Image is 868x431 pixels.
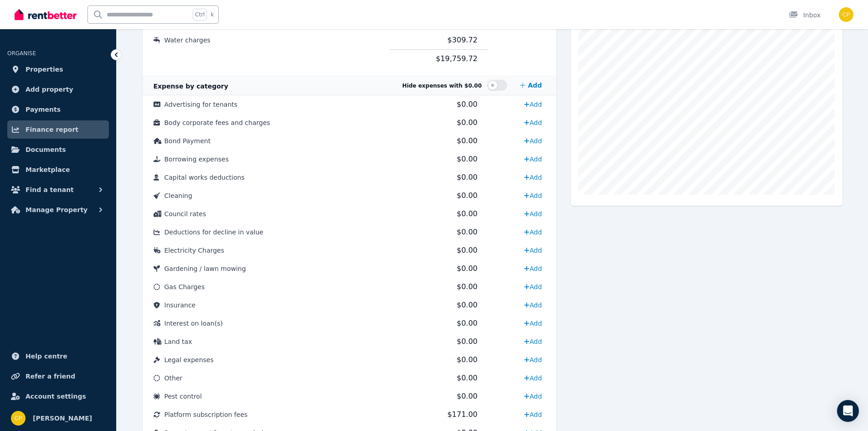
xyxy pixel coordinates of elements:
[520,243,545,258] a: Add
[516,76,545,94] a: Add
[7,140,109,159] a: Documents
[164,301,196,309] span: Insurance
[457,374,478,382] span: $0.00
[33,413,92,424] span: [PERSON_NAME]
[164,36,211,44] span: Water charges
[520,316,545,331] a: Add
[164,411,248,418] span: Platform subscription fees
[789,10,821,20] div: Inbox
[457,301,478,309] span: $0.00
[520,407,545,422] a: Add
[164,119,270,126] span: Body corporate fees and charges
[447,36,478,44] span: $309.72
[26,164,70,175] span: Marketplace
[26,64,63,75] span: Properties
[520,298,545,312] a: Add
[26,184,74,195] span: Find a tenant
[26,144,66,155] span: Documents
[457,173,478,182] span: $0.00
[164,228,263,236] span: Deductions for decline in value
[7,181,109,199] button: Find a tenant
[520,280,545,294] a: Add
[837,400,859,422] div: Open Intercom Messenger
[457,246,478,254] span: $0.00
[26,84,73,95] span: Add property
[447,410,478,419] span: $171.00
[26,351,67,362] span: Help centre
[520,115,545,130] a: Add
[7,201,109,219] button: Manage Property
[211,11,214,18] span: k
[7,161,109,179] a: Marketplace
[457,355,478,364] span: $0.00
[154,83,228,90] span: Expense by category
[164,156,229,163] span: Borrowing expenses
[436,54,478,63] span: $19,759.72
[7,60,109,78] a: Properties
[457,100,478,109] span: $0.00
[7,100,109,119] a: Payments
[520,261,545,276] a: Add
[457,337,478,346] span: $0.00
[7,347,109,365] a: Help centre
[164,174,245,181] span: Capital works deductions
[457,136,478,145] span: $0.00
[457,264,478,273] span: $0.00
[164,210,206,218] span: Council rates
[402,83,482,89] span: Hide expenses with $0.00
[457,392,478,400] span: $0.00
[164,320,223,327] span: Interest on loan(s)
[457,155,478,163] span: $0.00
[164,192,192,199] span: Cleaning
[7,120,109,139] a: Finance report
[164,247,225,254] span: Electricity Charges
[520,353,545,367] a: Add
[26,391,86,402] span: Account settings
[164,393,202,400] span: Pest control
[7,367,109,385] a: Refer a friend
[164,265,246,272] span: Gardening / lawn mowing
[7,50,36,57] span: ORGANISE
[164,338,192,345] span: Land tax
[26,124,78,135] span: Finance report
[164,101,238,108] span: Advertising for tenants
[457,228,478,236] span: $0.00
[457,319,478,327] span: $0.00
[26,371,75,382] span: Refer a friend
[457,282,478,291] span: $0.00
[520,334,545,349] a: Add
[520,207,545,221] a: Add
[520,134,545,148] a: Add
[839,7,853,22] img: Chris Peterson
[520,152,545,166] a: Add
[7,387,109,405] a: Account settings
[7,80,109,99] a: Add property
[164,283,205,291] span: Gas Charges
[26,204,87,215] span: Manage Property
[520,170,545,185] a: Add
[15,8,77,21] img: RentBetter
[457,209,478,218] span: $0.00
[520,371,545,385] a: Add
[457,191,478,200] span: $0.00
[164,356,214,363] span: Legal expenses
[457,118,478,127] span: $0.00
[520,389,545,404] a: Add
[520,97,545,112] a: Add
[11,411,26,426] img: Chris Peterson
[520,188,545,203] a: Add
[164,374,183,382] span: Other
[164,137,211,145] span: Bond Payment
[520,225,545,239] a: Add
[193,9,207,21] span: Ctrl
[26,104,61,115] span: Payments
